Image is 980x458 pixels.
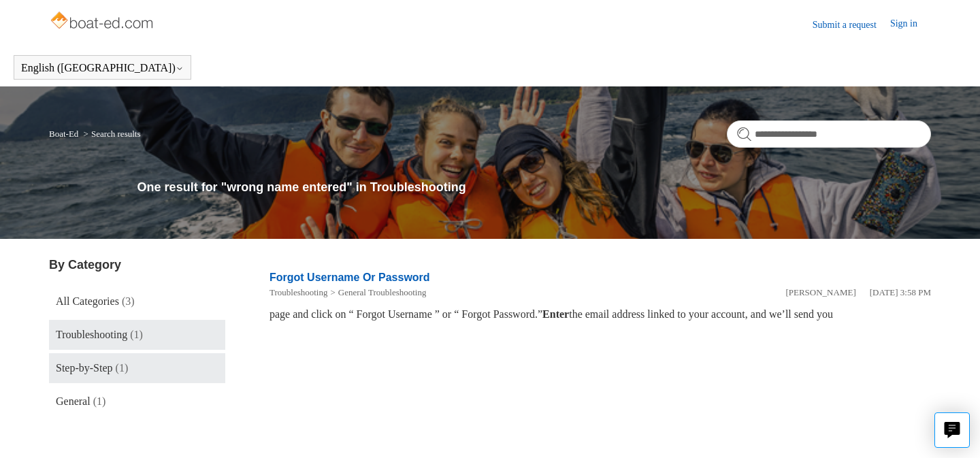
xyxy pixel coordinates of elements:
span: (1) [116,362,129,374]
div: page and click on “ Forgot Username ” or “ Forgot Password.” the email address linked to your acc... [269,306,931,323]
time: 05/20/2025, 15:58 [870,287,931,297]
span: All Categories [56,295,119,307]
a: Forgot Username Or Password [269,272,430,283]
span: (1) [93,395,106,407]
li: General Troubleshooting [327,286,426,299]
h1: One result for "wrong name entered" in Troubleshooting [137,178,931,197]
li: [PERSON_NAME] [785,286,855,299]
a: Troubleshooting (1) [49,320,225,350]
a: Submit a request [813,18,890,32]
span: (1) [130,329,143,340]
li: Boat-Ed [49,129,81,139]
a: All Categories (3) [49,287,225,316]
span: Step-by-Step [56,362,113,374]
li: Search results [81,129,141,139]
a: Sign in [890,16,931,33]
button: English ([GEOGRAPHIC_DATA]) [21,62,184,74]
a: General Troubleshooting [338,287,427,297]
li: Troubleshooting [269,286,327,299]
span: Troubleshooting [56,329,127,340]
button: Live chat [934,412,970,448]
em: Enter [542,308,569,320]
h3: By Category [49,256,225,274]
span: General [56,395,91,407]
a: Step-by-Step (1) [49,353,225,383]
img: Boat-Ed Help Center home page [49,8,157,35]
a: Troubleshooting [269,287,327,297]
span: (3) [122,295,135,307]
a: General (1) [49,387,225,416]
input: Search [727,120,931,148]
a: Boat-Ed [49,129,78,139]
